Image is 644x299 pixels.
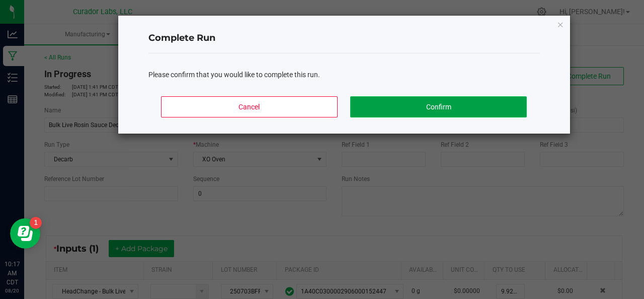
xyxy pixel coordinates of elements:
[148,32,540,45] h4: Complete Run
[350,96,526,117] button: Confirm
[148,70,540,80] div: Please confirm that you would like to complete this run.
[557,18,564,30] button: Close
[30,217,42,229] iframe: Resource center unread badge
[10,218,40,249] iframe: Resource center
[161,96,337,117] button: Cancel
